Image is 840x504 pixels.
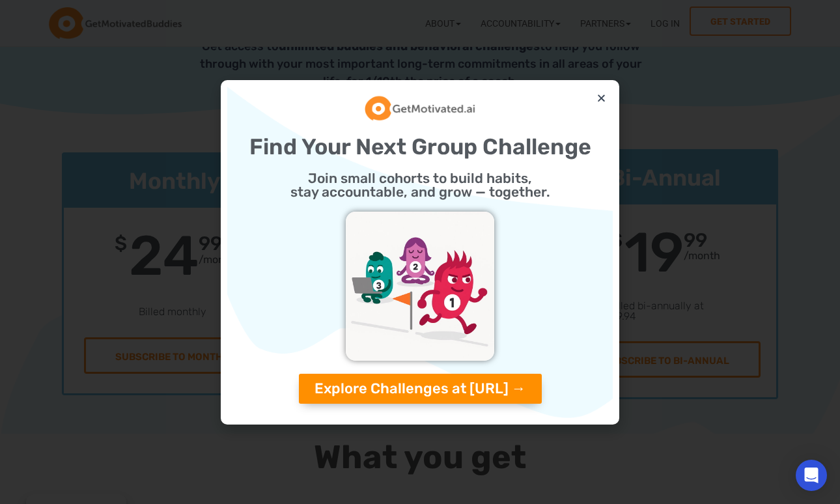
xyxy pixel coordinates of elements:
h2: Find Your Next Group Challenge [234,136,606,158]
img: GetMotivatedAI Logo [365,94,476,123]
img: challenges_getmotivatedAI [346,212,495,361]
h2: Join small cohorts to build habits, stay accountable, and grow — together. [234,171,606,199]
a: Explore Challenges at [URL] → [299,374,542,404]
span: Explore Challenges at [URL] → [315,382,526,396]
div: Open Intercom Messenger [796,460,827,491]
a: Close [596,93,606,103]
